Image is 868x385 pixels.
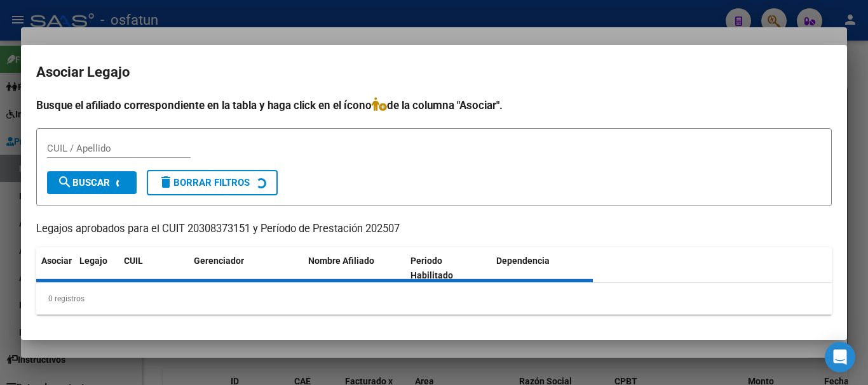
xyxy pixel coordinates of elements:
h2: Asociar Legajo [36,60,832,84]
datatable-header-cell: Nombre Afiliado [303,247,405,289]
h4: Busque el afiliado correspondiente en la tabla y haga click en el ícono de la columna "Asociar". [36,97,832,114]
span: Nombre Afiliado [308,256,374,266]
span: Borrar Filtros [158,177,250,188]
span: Buscar [57,177,110,188]
div: 0 registros [36,283,832,315]
div: Open Intercom Messenger [825,342,855,372]
mat-icon: search [57,174,72,190]
datatable-header-cell: CUIL [119,247,189,289]
p: Legajos aprobados para el CUIT 20308373151 y Período de Prestación 202507 [36,221,832,237]
datatable-header-cell: Periodo Habilitado [405,247,491,289]
span: Gerenciador [194,256,244,266]
datatable-header-cell: Dependencia [491,247,593,289]
button: Borrar Filtros [147,170,278,195]
span: CUIL [124,256,143,266]
datatable-header-cell: Gerenciador [189,247,303,289]
datatable-header-cell: Legajo [74,247,119,289]
mat-icon: delete [158,174,173,190]
button: Buscar [47,171,137,194]
span: Asociar [41,256,72,266]
span: Dependencia [496,256,550,266]
span: Legajo [79,256,107,266]
datatable-header-cell: Asociar [36,247,74,289]
span: Periodo Habilitado [410,256,453,280]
